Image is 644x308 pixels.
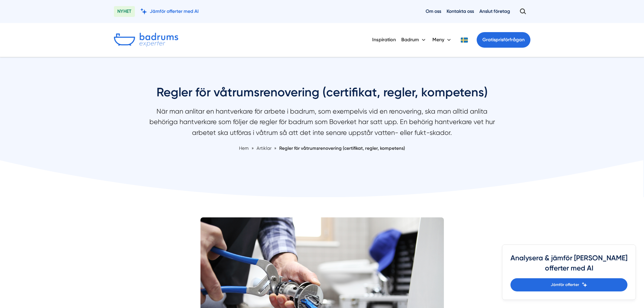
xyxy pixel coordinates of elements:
h1: Regler för våtrumsrenovering (certifikat, regler, kompetens) [143,84,501,106]
a: Jämför offerter med AI [140,8,199,15]
h4: Analysera & jämför [PERSON_NAME] offerter med AI [510,253,627,278]
a: Gratisprisförfrågan [477,32,530,48]
img: Badrumsexperter.se logotyp [114,33,178,47]
span: » [274,145,277,152]
p: När man anlitar en hantverkare för arbete i badrum, som exempelvis vid en renovering, ska man all... [143,106,501,141]
span: Artiklar [257,145,271,151]
span: Jämför offerter [551,282,579,288]
button: Badrum [401,31,427,49]
a: Regler för våtrumsrenovering (certifikat, regler, kompetens) [279,145,405,151]
a: Inspiration [372,31,396,48]
span: Jämför offerter med AI [150,8,199,15]
a: Anslut företag [479,8,510,15]
span: Gratis [482,37,496,43]
span: » [252,145,254,152]
button: Meny [432,31,452,49]
a: Hem [239,145,249,151]
a: Kontakta oss [447,8,474,15]
a: Artiklar [257,145,272,151]
a: Om oss [426,8,441,15]
span: NYHET [114,6,135,17]
a: Jämför offerter [510,278,627,291]
nav: Breadcrumb [143,145,501,152]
